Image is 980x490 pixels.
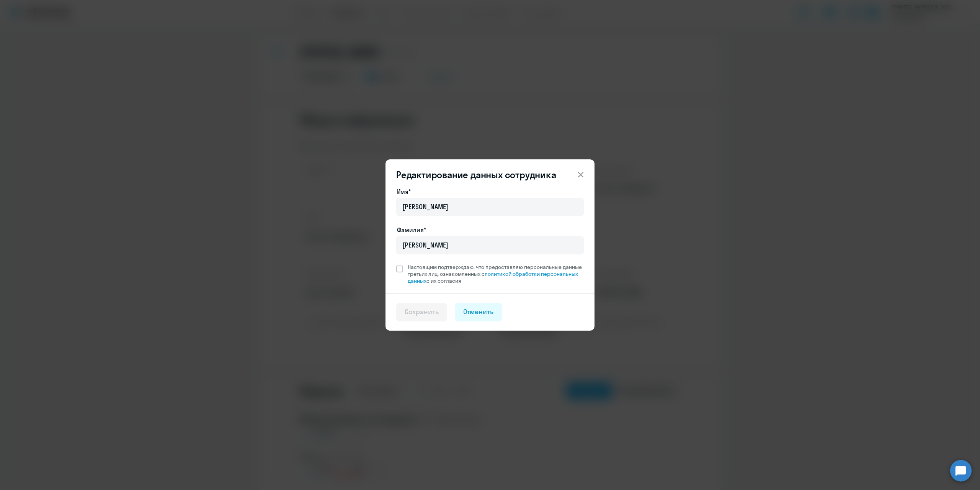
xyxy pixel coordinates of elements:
[463,307,494,317] div: Отменить
[408,270,578,284] a: политикой обработки персональных данных
[385,169,595,181] header: Редактирование данных сотрудника
[396,303,447,321] button: Сохранить
[408,264,584,284] span: Настоящим подтверждаю, что предоставляю персональные данные третьих лиц, ознакомленных с с их сог...
[405,307,439,317] div: Сохранить
[397,225,426,234] label: Фамилия*
[455,303,502,321] button: Отменить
